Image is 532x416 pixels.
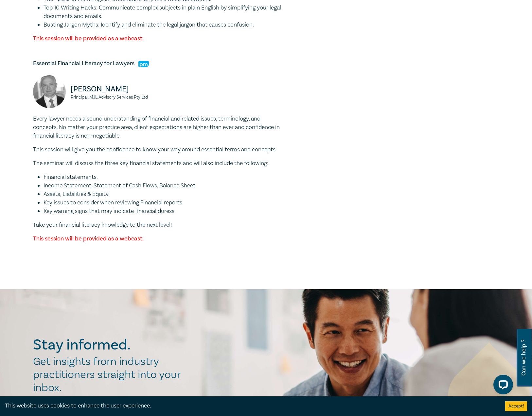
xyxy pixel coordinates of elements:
[44,4,282,21] li: Top 10 Writing Hacks: Communicate complex subjects in plain English by simplifying your legal doc...
[44,173,282,181] li: Financial statements.
[33,336,187,353] h2: Stay informed.
[33,35,142,42] strong: This session will be provided as a webcast
[44,21,282,29] li: Busting Jargon Myths: Identify and eliminate the legal jargon that causes confusion.
[33,235,144,242] strong: This session will be provided as a webcast.
[71,95,153,100] small: Principal, MJL Advisory Services Pty Ltd
[505,401,527,411] button: Accept cookies
[33,75,66,108] img: Mark J. Laurie
[488,372,516,400] iframe: LiveChat chat widget
[33,221,282,229] p: Take your financial literacy knowledge to the next level!
[71,84,153,94] p: [PERSON_NAME]
[44,207,282,216] li: Key warning signs that may indicate financial duress.
[33,159,282,168] p: The seminar will discuss the three key financial statements and will also include the following:
[33,60,282,67] h5: Essential Financial Literacy for Lawyers
[33,115,282,140] p: Every lawyer needs a sound understanding of financial and related issues, terminology, and concep...
[44,190,282,199] li: Assets, Liabilities & Equity.
[44,181,282,190] li: Income Statement, Statement of Cash Flows, Balance Sheet.
[44,199,282,207] li: Key issues to consider when reviewing Financial reports.
[33,145,282,154] p: This session will give you the confidence to know your way around essential terms and concepts.
[5,402,495,410] div: This website uses cookies to enhance the user experience.
[142,36,143,42] strong: .
[138,61,149,67] img: Practice Management & Business Skills
[521,333,527,383] span: Can we help ?
[33,355,187,394] h2: Get insights from industry practitioners straight into your inbox.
